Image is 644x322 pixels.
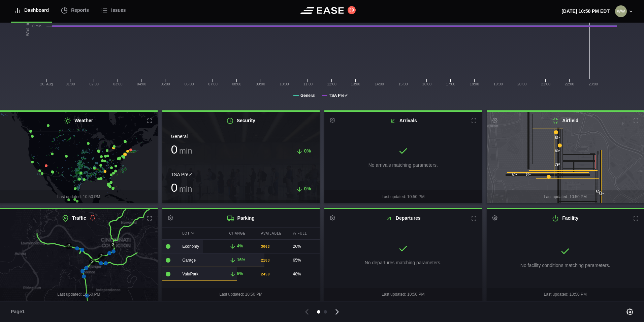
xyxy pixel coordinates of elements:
[290,227,320,239] div: % Full
[179,227,224,239] div: Lot
[261,244,270,249] b: 3063
[565,82,574,86] text: 22:00
[398,82,408,86] text: 15:00
[329,93,348,98] tspan: TSA Pre✓
[65,243,72,249] div: 2
[161,82,170,86] text: 05:00
[517,82,527,86] text: 20:00
[237,244,243,248] span: 4%
[171,182,192,193] h3: 0
[520,262,610,269] p: No facility conditions matching parameters.
[493,82,503,86] text: 19:00
[293,271,317,277] div: 48%
[162,209,320,227] h2: Parking
[171,171,311,178] div: TSA Pre✓
[179,184,192,193] span: min
[303,82,313,86] text: 11:00
[182,244,199,249] span: Economy
[368,162,438,169] p: No arrivals matching parameters.
[280,82,289,86] text: 10:00
[237,271,243,276] span: 5%
[162,112,320,130] h2: Security
[324,190,482,203] div: Last updated: 10:50 PM
[615,5,627,17] img: 44fab04170f095a2010eee22ca678195
[185,82,194,86] text: 06:00
[171,133,311,140] div: General
[162,200,320,213] div: Last updated: 10:50 PM
[11,308,28,315] span: Page 1
[324,112,482,130] h2: Arrivals
[589,82,598,86] text: 23:00
[422,82,432,86] text: 16:00
[261,272,270,277] b: 2459
[98,253,105,260] div: 2
[348,6,356,14] button: 39
[470,82,479,86] text: 18:00
[261,258,270,263] b: 2183
[446,82,455,86] text: 17:00
[182,272,198,276] span: ValuPark
[110,242,117,248] div: 2
[32,24,41,28] tspan: 0 min
[40,82,53,86] tspan: 20. Aug
[300,93,316,98] tspan: General
[232,82,241,86] text: 08:00
[304,186,311,191] span: 0%
[66,82,75,86] text: 01:00
[208,82,218,86] text: 07:00
[293,243,317,249] div: 26%
[89,82,99,86] text: 02:00
[226,227,256,239] div: Change
[561,8,610,15] p: [DATE] 10:50 PM EDT
[324,209,482,227] h2: Departures
[237,258,245,262] span: 16%
[375,82,384,86] text: 14:00
[258,227,288,239] div: Available
[171,143,192,155] h3: 0
[365,259,442,266] p: No departures matching parameters.
[162,288,320,301] div: Last updated: 10:50 PM
[256,82,265,86] text: 09:00
[89,259,96,265] div: 2
[327,82,336,86] text: 12:00
[182,258,196,263] span: Garage
[304,148,311,154] span: 0%
[137,82,147,86] text: 04:00
[541,82,550,86] text: 21:00
[25,16,30,36] tspan: Wait Times
[179,146,192,155] span: min
[113,82,123,86] text: 03:00
[351,82,360,86] text: 13:00
[293,257,317,263] div: 65%
[324,288,482,301] div: Last updated: 10:50 PM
